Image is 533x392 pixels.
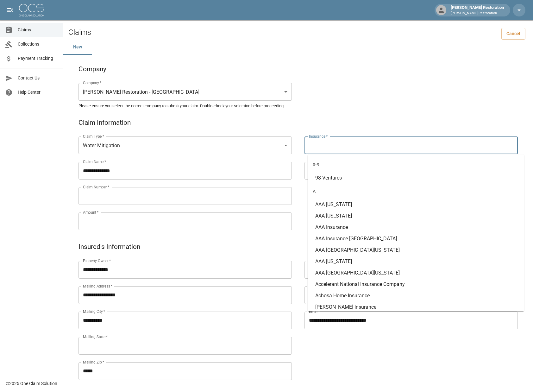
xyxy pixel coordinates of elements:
[315,304,376,310] span: [PERSON_NAME] Insurance
[451,11,504,16] p: [PERSON_NAME] Restoration
[83,210,99,215] label: Amount
[18,55,58,62] span: Payment Tracking
[315,270,400,276] span: AAA [GEOGRAPHIC_DATA][US_STATE]
[83,134,104,139] label: Claim Type
[308,184,524,199] div: A
[78,136,292,154] div: Water Mitigation
[83,159,106,164] label: Claim Name
[6,380,57,387] div: © 2025 One Claim Solution
[18,27,58,33] span: Claims
[83,184,109,190] label: Claim Number
[315,293,370,299] span: Achosa Home Insurance
[18,75,58,81] span: Contact Us
[83,258,111,263] label: Property Owner
[315,213,352,219] span: AAA [US_STATE]
[83,359,104,365] label: Mailing Zip
[315,247,400,253] span: AAA [GEOGRAPHIC_DATA][US_STATE]
[315,201,352,207] span: AAA [US_STATE]
[63,40,533,55] div: dynamic tabs
[315,175,342,181] span: 98 Ventures
[18,89,58,96] span: Help Center
[315,236,397,242] span: AAA Insurance [GEOGRAPHIC_DATA]
[83,283,112,289] label: Mailing Address
[4,4,16,16] button: open drawer
[83,309,105,314] label: Mailing City
[501,28,525,40] a: Cancel
[315,258,352,264] span: AAA [US_STATE]
[315,224,348,230] span: AAA Insurance
[448,4,506,16] div: [PERSON_NAME] Restoration
[19,4,44,16] img: ocs-logo-white-transparent.png
[309,134,328,139] label: Insurance
[78,103,518,109] h5: Please ensure you select the correct company to submit your claim. Double-check your selection be...
[68,28,91,37] h2: Claims
[78,83,292,101] div: [PERSON_NAME] Restoration - [GEOGRAPHIC_DATA]
[315,281,405,287] span: Accelerant National Insurance Company
[83,80,102,85] label: Company
[308,157,524,172] div: 0-9
[83,334,108,339] label: Mailing State
[18,41,58,47] span: Collections
[63,40,92,55] button: New
[309,309,318,314] label: Email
